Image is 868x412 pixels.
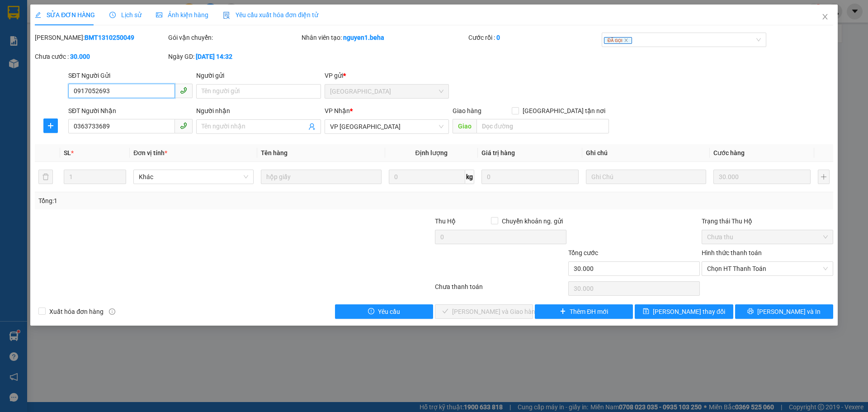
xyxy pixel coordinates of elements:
[133,149,167,156] span: Đơn vị tính
[735,304,833,319] button: printer[PERSON_NAME] và In
[702,249,762,256] label: Hình thức thanh toán
[44,122,57,129] span: plus
[476,119,609,133] input: Dọc đường
[747,308,754,315] span: printer
[325,107,350,114] span: VP Nhận
[308,123,316,130] span: user-add
[713,149,745,156] span: Cước hàng
[496,34,500,41] b: 0
[635,304,733,319] button: save[PERSON_NAME] thay đổi
[330,85,443,98] span: ĐẮK LẮK
[38,196,335,206] div: Tổng: 1
[109,308,115,315] span: info-circle
[85,34,134,41] b: BMT1310250049
[653,307,725,317] span: [PERSON_NAME] thay đổi
[35,12,41,18] span: edit
[223,12,230,19] img: icon
[261,170,381,184] input: VD: Bàn, Ghế
[156,11,208,19] span: Ảnh kiện hàng
[302,33,467,43] div: Nhân viên tạo:
[109,12,116,18] span: clock-circle
[368,308,374,315] span: exclamation-circle
[139,170,248,184] span: Khác
[453,119,476,133] span: Giao
[325,71,449,81] div: VP gửi
[624,38,628,43] span: close
[343,34,384,41] b: nguyen1.beha
[604,37,632,44] span: ĐÃ GỌI
[68,71,193,81] div: SĐT Người Gửi
[378,307,400,317] span: Yêu cầu
[330,120,443,133] span: VP PHÚ YÊN
[586,170,706,184] input: Ghi Chú
[468,33,600,43] div: Cước rồi :
[707,262,828,275] span: Chọn HT Thanh Toán
[35,33,166,43] div: [PERSON_NAME]:
[35,11,95,19] span: SỬA ĐƠN HÀNG
[180,87,187,94] span: phone
[156,12,162,18] span: picture
[498,216,566,226] span: Chuyển khoản ng. gửi
[643,308,649,315] span: save
[568,249,598,256] span: Tổng cước
[519,106,609,116] span: [GEOGRAPHIC_DATA] tận nơi
[196,71,321,81] div: Người gửi
[70,53,90,60] b: 30.000
[481,170,579,184] input: 0
[180,122,187,129] span: phone
[435,304,533,319] button: check[PERSON_NAME] và Giao hàng
[109,11,142,19] span: Lịch sử
[46,307,107,317] span: Xuất hóa đơn hàng
[434,282,567,298] div: Chưa thanh toán
[812,5,838,30] button: Close
[64,149,71,156] span: SL
[570,307,608,317] span: Thêm ĐH mới
[757,307,821,317] span: [PERSON_NAME] và In
[196,53,232,60] b: [DATE] 14:32
[465,170,474,184] span: kg
[68,106,193,116] div: SĐT Người Nhận
[43,118,58,133] button: plus
[196,106,321,116] div: Người nhận
[702,216,833,226] div: Trạng thái Thu Hộ
[261,149,288,156] span: Tên hàng
[168,33,300,43] div: Gói vận chuyển:
[821,13,829,20] span: close
[481,149,515,156] span: Giá trị hàng
[582,144,710,162] th: Ghi chú
[713,170,811,184] input: 0
[168,52,300,62] div: Ngày GD:
[818,170,830,184] button: plus
[223,11,318,19] span: Yêu cầu xuất hóa đơn điện tử
[35,52,166,62] div: Chưa cước :
[535,304,633,319] button: plusThêm ĐH mới
[38,170,53,184] button: delete
[415,149,448,156] span: Định lượng
[453,107,481,114] span: Giao hàng
[435,218,456,225] span: Thu Hộ
[560,308,566,315] span: plus
[707,230,828,244] span: Chưa thu
[335,304,433,319] button: exclamation-circleYêu cầu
